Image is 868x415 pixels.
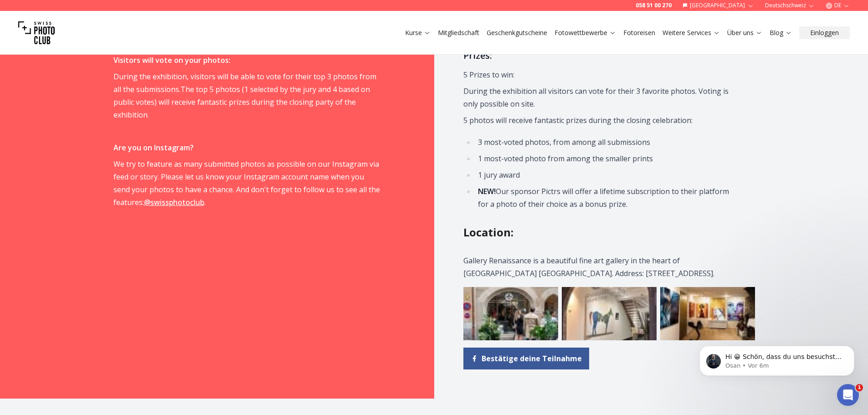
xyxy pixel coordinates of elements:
[463,114,730,127] p: 5 photos will receive fantastic prizes during the closing celebration:
[438,28,479,37] a: Mitgliedschaft
[724,26,766,39] button: Über uns
[482,353,582,364] span: Bestätige deine Teilnahme
[551,26,620,39] button: Fotowettbewerbe
[144,197,204,207] a: @swissphotoclub
[463,48,730,63] h3: Prizes:
[475,169,730,181] li: 1 jury award
[18,15,55,51] img: Swiss photo club
[766,26,796,39] button: Blog
[799,26,850,39] button: Einloggen
[475,185,730,210] li: Our sponsor Pictrs will offer a lifetime subscription to their platform for a photo of their choi...
[475,136,730,149] li: 3 most-voted photos, from among all submissions
[483,26,551,39] button: Geschenkgutscheine
[663,28,720,37] a: Weitere Services
[204,197,205,207] span: .
[405,28,431,37] a: Kurse
[620,26,659,39] button: Fotoreisen
[113,55,231,65] strong: Visitors will vote on your photos:
[659,26,724,39] button: Weitere Services
[113,158,380,209] p: We try to feature as many submitted photos as possible on our Instagram via feed or story. Please...
[434,26,483,39] button: Mitgliedschaft
[113,143,194,153] strong: Are you on Instagram?
[686,327,868,390] iframe: Intercom notifications Nachricht
[401,26,434,39] button: Kurse
[487,28,547,37] a: Geschenkgutscheine
[463,225,755,240] h2: Location :
[113,70,380,121] p: During the exhibition, visitors will be able to vote for their top 3 photos from all the submissi...
[463,68,730,81] p: 5 Prizes to win:
[478,186,496,196] strong: NEW!
[463,85,730,110] p: During the exhibition all visitors can vote for their 3 favorite photos. Voting is only possible ...
[475,152,730,165] li: 1 most-voted photo from among the smaller prints
[727,28,762,37] a: Über uns
[623,28,655,37] a: Fotoreisen
[770,28,792,37] a: Blog
[636,2,672,9] a: 058 51 00 270
[555,28,616,37] a: Fotowettbewerbe
[463,254,730,280] p: Gallery Renaissance is a beautiful fine art gallery in the heart of [GEOGRAPHIC_DATA] [GEOGRAPHIC...
[837,384,859,406] iframe: Intercom live chat
[856,384,863,391] span: 1
[463,348,589,369] a: Bestätige deine Teilnahme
